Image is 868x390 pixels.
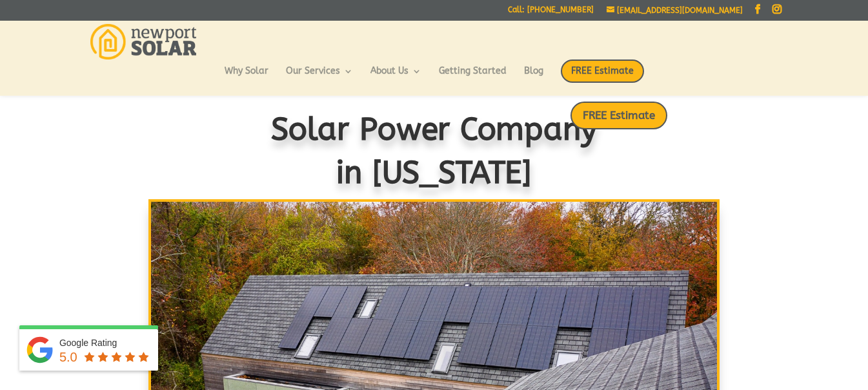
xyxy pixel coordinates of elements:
[524,67,543,89] a: Blog
[59,336,152,349] div: Google Rating
[508,6,594,19] a: Call: [PHONE_NUMBER]
[286,67,353,89] a: Our Services
[439,67,507,89] a: Getting Started
[570,102,667,129] a: FREE Estimate
[225,67,268,89] a: Why Solar
[90,24,197,60] img: Newport Solar | Solar Energy Optimized.
[607,6,743,15] a: [EMAIL_ADDRESS][DOMAIN_NAME]
[59,350,77,364] span: 5.0
[561,60,644,96] a: FREE Estimate
[370,67,421,89] a: About Us
[561,60,644,83] span: FREE Estimate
